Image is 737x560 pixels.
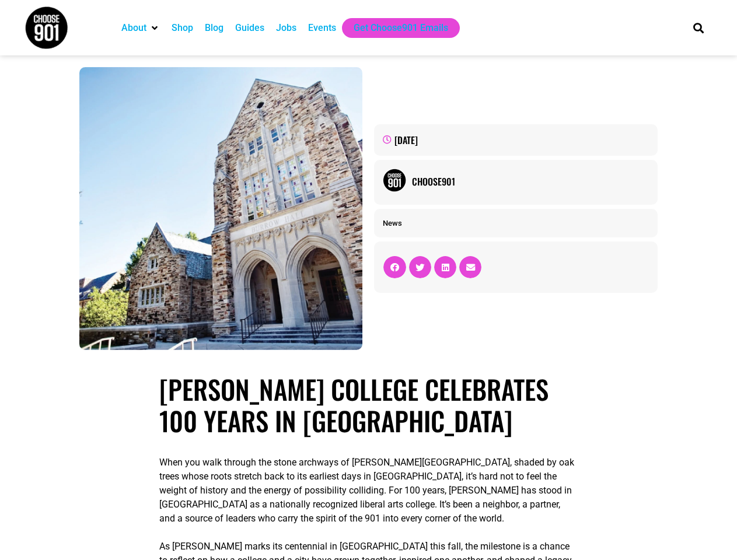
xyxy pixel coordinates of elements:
[121,21,146,35] a: About
[383,256,406,278] div: Share on facebook
[394,133,418,147] time: [DATE]
[409,256,431,278] div: Share on twitter
[383,219,402,228] a: News
[308,21,336,35] a: Events
[276,21,296,35] a: Jobs
[459,256,481,278] div: Share on email
[79,67,362,350] img: Rhodes College
[116,18,673,38] nav: Main nav
[159,456,578,526] p: When you walk through the stone archways of [PERSON_NAME][GEOGRAPHIC_DATA], shaded by oak trees w...
[383,169,406,192] img: Picture of Choose901
[205,21,223,35] a: Blog
[235,21,264,35] a: Guides
[159,373,578,436] h1: [PERSON_NAME] College Celebrates 100 Years in [GEOGRAPHIC_DATA]
[172,21,193,35] a: Shop
[354,21,448,35] a: Get Choose901 Emails
[412,174,648,188] a: Choose901
[116,18,166,38] div: About
[689,18,708,37] div: Search
[434,256,456,278] div: Share on linkedin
